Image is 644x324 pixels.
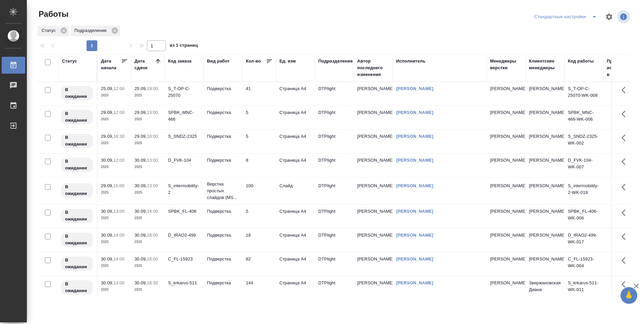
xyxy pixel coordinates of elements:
td: [PERSON_NAME] [354,82,393,106]
p: [PERSON_NAME] [490,109,522,116]
p: 2025 [101,286,128,293]
td: 18 [243,229,276,252]
p: 13:00 [113,280,124,285]
td: 41 [243,82,276,106]
div: Исполнитель назначен, приступать к работе пока рано [60,157,94,173]
span: 🙏 [623,288,635,302]
p: В ожидании [65,110,89,124]
td: [PERSON_NAME] [526,205,565,228]
p: В ожидании [65,86,89,100]
td: [PERSON_NAME] [526,130,565,153]
td: 5 [243,130,276,153]
td: [PERSON_NAME] [354,205,393,228]
td: 5 [243,205,276,228]
p: 2025 [135,92,161,99]
div: Исполнитель назначен, приступать к работе пока рано [60,133,94,149]
p: 13:00 [147,110,158,115]
p: [PERSON_NAME] [490,85,522,92]
td: Страница А4 [276,229,315,252]
span: Работы [37,9,68,19]
a: [PERSON_NAME] [396,233,433,238]
div: S_krkarus-511 [168,280,200,286]
td: Страница А4 [276,154,315,177]
p: 12:00 [113,158,124,163]
button: 🙏 [621,287,637,304]
td: Страница А4 [276,82,315,106]
p: 30.09, [135,183,147,188]
td: Слайд [276,179,315,203]
button: Здесь прячутся важные кнопки [618,276,634,292]
div: Исполнитель назначен, приступать к работе пока рано [60,208,94,224]
p: 29.09, [135,110,147,115]
p: В ожидании [65,233,89,246]
td: S_T-OP-C-25070-WK-008 [565,82,603,106]
p: 2025 [101,189,128,196]
p: 12:00 [113,110,124,115]
p: 12:00 [113,86,124,91]
td: Страница А4 [276,130,315,153]
div: Исполнитель назначен, приступать к работе пока рано [60,256,94,272]
td: [PERSON_NAME] [526,252,565,276]
p: 18:00 [147,233,158,238]
a: [PERSON_NAME] [396,209,433,214]
td: [PERSON_NAME] [354,229,393,252]
p: Подверстка [207,232,239,239]
p: 2025 [101,92,128,99]
div: Автор последнего изменения [357,58,389,78]
td: [PERSON_NAME] [354,106,393,129]
div: Исполнитель назначен, приступать к работе пока рано [60,232,94,248]
td: DTPlight [315,252,354,276]
p: 30.09, [135,280,147,285]
td: DTPlight [315,106,354,129]
p: 30.09, [135,209,147,214]
p: 14:00 [113,233,124,238]
p: В ожидании [65,281,89,294]
td: 82 [243,252,276,276]
div: C_FL-15923 [168,256,200,262]
p: Подверстка [207,280,239,286]
div: Дата сдачи [135,58,155,71]
p: 2025 [101,140,128,147]
p: Подверстка [207,256,239,262]
p: В ожидании [65,134,89,148]
p: [PERSON_NAME] [490,232,522,239]
p: Подверстка [207,133,239,140]
div: S_intermobility-2 [168,183,200,196]
a: [PERSON_NAME] [396,86,433,91]
p: 2025 [101,262,128,269]
td: [PERSON_NAME] [526,154,565,177]
p: 29.09, [101,134,113,139]
a: [PERSON_NAME] [396,158,433,163]
p: 19:00 [147,86,158,91]
div: Дата начала [101,58,121,71]
p: 30.09, [135,256,147,261]
p: 13:00 [147,158,158,163]
p: 2025 [135,262,161,269]
button: Здесь прячутся важные кнопки [618,130,634,146]
p: 30.09, [101,209,113,214]
div: Статус [38,26,69,36]
p: 25.09, [135,86,147,91]
div: split button [533,11,601,22]
td: D_FVK-104-WK-007 [565,154,603,177]
span: из 1 страниц [170,41,198,51]
div: Вид работ [207,58,230,65]
td: Страница А4 [276,205,315,228]
p: 2025 [101,239,128,245]
p: [PERSON_NAME] [490,133,522,140]
p: [PERSON_NAME] [490,208,522,215]
td: Страница А4 [276,276,315,300]
div: Прогресс исполнителя в SC [607,58,637,78]
p: [PERSON_NAME] [490,280,522,286]
p: 2025 [135,116,161,123]
p: 14:00 [113,256,124,261]
td: [PERSON_NAME] [526,82,565,106]
a: [PERSON_NAME] [396,110,433,115]
td: Страница А4 [276,252,315,276]
p: 30.09, [101,158,113,163]
td: DTPlight [315,205,354,228]
a: [PERSON_NAME] [396,134,433,139]
td: S_SNDZ-2325-WK-002 [565,130,603,153]
td: 100 [243,179,276,203]
p: Подверстка [207,109,239,116]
